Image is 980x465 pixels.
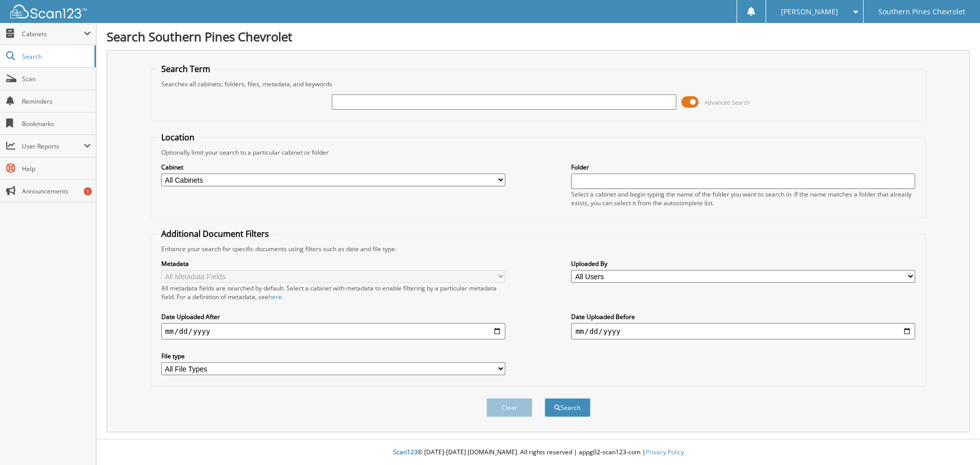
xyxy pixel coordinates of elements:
button: Clear [486,398,532,417]
label: Date Uploaded Before [571,312,915,321]
span: Southern Pines Chevrolet [878,9,965,15]
span: Bookmarks [22,119,91,128]
label: Date Uploaded After [161,312,505,321]
img: scan123-logo-white.svg [10,5,87,18]
button: Search [545,398,591,417]
legend: Location [156,132,200,143]
label: Folder [571,163,915,172]
span: User Reports [22,142,84,151]
span: Announcements [22,187,91,195]
span: Reminders [22,97,91,106]
div: Enhance your search for specific documents using filters such as date and file type. [156,244,921,253]
legend: Additional Document Filters [156,228,274,239]
span: [PERSON_NAME] [781,9,838,15]
div: 1 [84,187,92,195]
span: Cabinets [22,30,84,38]
label: Metadata [161,259,505,268]
a: here [268,292,282,301]
div: © [DATE]-[DATE] [DOMAIN_NAME]. All rights reserved | appg02-scan123-com | [96,440,980,465]
span: Advanced Search [704,99,750,106]
div: Searches all cabinets, folders, files, metadata, and keywords [156,80,921,88]
h1: Search Southern Pines Chevrolet [107,28,970,45]
label: Cabinet [161,163,505,172]
div: Select a cabinet and begin typing the name of the folder you want to search in. If the name match... [571,190,915,207]
input: start [161,323,505,339]
legend: Search Term [156,63,215,75]
label: Uploaded By [571,259,915,268]
span: Help [22,164,91,173]
label: File type [161,352,505,360]
a: Privacy Policy [646,448,684,456]
div: Optionally limit your search to a particular cabinet or folder [156,148,921,157]
span: Scan123 [393,448,418,456]
span: Scan [22,75,91,83]
span: Search [22,52,89,61]
input: end [571,323,915,339]
div: All metadata fields are searched by default. Select a cabinet with metadata to enable filtering b... [161,284,505,301]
